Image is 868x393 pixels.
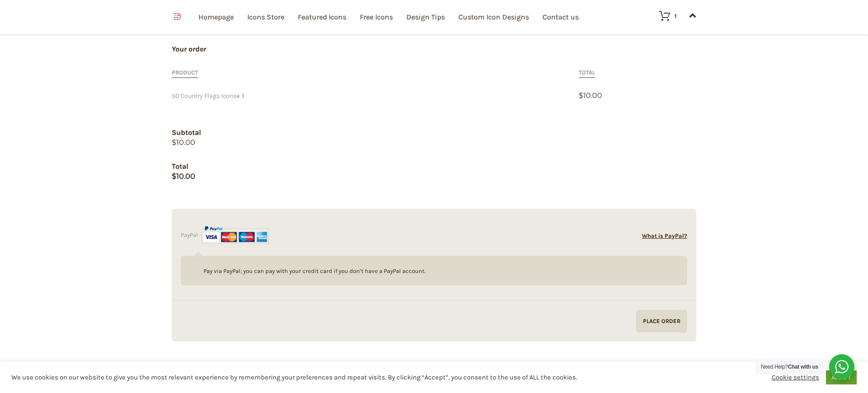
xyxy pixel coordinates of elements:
input: Proceed to PayPal [636,310,687,333]
strong: × 1 [236,92,244,100]
p: Pay via PayPal; you can pay with your credit card if you don’t have a PayPal account. [190,266,678,276]
a: ACCEPT [826,370,857,384]
span: Need Help? [761,364,818,370]
span: Product [172,69,198,78]
div: 1 [675,13,677,19]
h2: Total [172,162,696,171]
label: PayPal [181,231,269,238]
bdi: 10.00 [172,138,195,147]
img: PayPal acceptance mark [201,223,269,247]
a: What is PayPal? [628,224,687,248]
span: $ [172,172,176,180]
td: 50 Country Flags Icons [172,77,579,114]
div: We use cookies on our website to give you the most relevant experience by remembering your prefer... [11,374,603,382]
bdi: 10.00 [172,172,195,180]
a: Cookie settings [772,374,819,382]
strong: Chat with us [788,364,818,370]
span: Total [579,69,595,78]
span: $ [172,138,176,147]
h2: Your order [172,44,696,54]
bdi: 10.00 [579,91,602,100]
a: 1 [650,10,677,21]
span: $ [579,91,583,100]
h2: Subtotal [172,128,696,138]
